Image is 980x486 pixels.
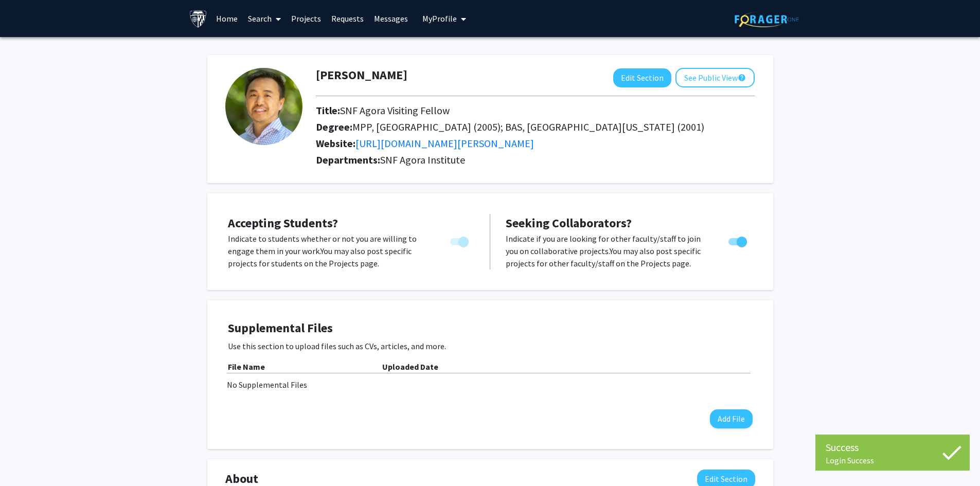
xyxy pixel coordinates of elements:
b: Uploaded Date [382,362,438,372]
span: SNF Agora Institute [380,153,465,166]
div: Toggle [724,232,753,248]
div: Login Success [826,455,959,465]
a: Requests [326,1,369,37]
div: No Supplemental Files [227,379,754,391]
img: Johns Hopkins University Logo [189,10,207,28]
p: Indicate to students whether or not you are willing to engage them in your work. You may also pos... [228,232,431,269]
span: Accepting Students? [228,215,338,231]
div: Toggle [446,232,474,248]
h2: Departments: [308,154,762,166]
p: Indicate if you are looking for other faculty/staff to join you on collaborative projects. You ma... [506,232,709,269]
div: Success [826,440,959,455]
a: Projects [286,1,326,37]
span: Seeking Collaborators? [506,215,632,231]
b: File Name [228,362,265,372]
mat-icon: help [738,71,746,84]
img: ForagerOne Logo [735,11,799,27]
iframe: Chat [8,440,44,478]
span: MPP, [GEOGRAPHIC_DATA] (2005); BAS, [GEOGRAPHIC_DATA][US_STATE] (2001) [352,120,704,133]
button: Add File [710,409,753,428]
button: Edit Section [613,68,671,87]
img: Profile Picture [225,68,302,145]
a: Messages [369,1,413,37]
a: Search [243,1,286,37]
h2: Degree: [316,121,755,133]
a: Opens in a new tab [355,137,534,150]
p: Use this section to upload files such as CVs, articles, and more. [228,340,753,352]
div: You cannot turn this off while you have active projects. [446,232,474,248]
h4: Supplemental Files [228,321,753,336]
button: See Public View [675,68,755,87]
span: SNF Agora Visiting Fellow [340,104,450,117]
a: Home [211,1,243,37]
span: My Profile [422,13,457,24]
h2: Website: [316,137,755,150]
h2: Title: [316,104,755,117]
h1: [PERSON_NAME] [316,68,407,83]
